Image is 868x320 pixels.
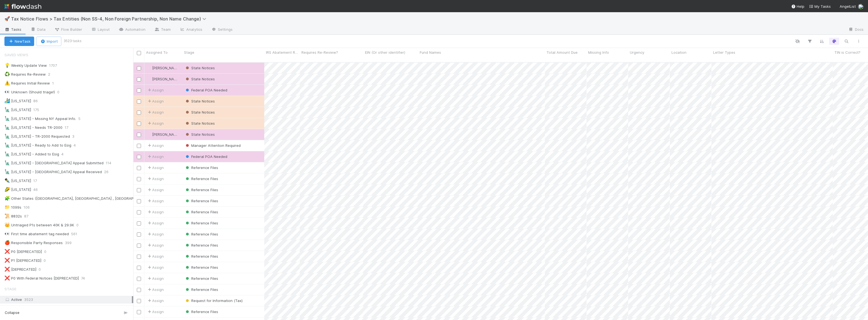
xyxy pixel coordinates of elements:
div: Federal POA Needed [185,87,227,93]
div: State Notices [185,98,215,104]
div: [US_STATE] - TR-2000 Requested [4,133,70,140]
div: [US_STATE] - Ready to Add to Esig [4,142,71,149]
span: Reference Files [185,276,218,281]
span: State Notices [185,132,215,137]
input: Toggle Row Selected [137,155,141,159]
span: Assign [147,87,164,93]
div: Assign [147,276,164,281]
div: [US_STATE] - Needs TR-2000 [4,124,62,131]
input: Toggle Row Selected [137,177,141,181]
div: Manager Attention Required [185,143,241,148]
span: 0 [31,305,33,312]
span: State Notices [185,121,215,126]
input: Toggle Row Selected [137,232,141,237]
span: [PERSON_NAME] [152,66,180,70]
span: Assign [147,254,164,259]
span: Assign [147,265,164,270]
div: P0 [DEPRECATED] [4,248,42,255]
a: Settings [207,25,237,34]
div: Assign [147,220,164,226]
div: [US_STATE] - Added to Esig [4,151,59,158]
span: TIN is Correct? [834,50,861,55]
span: 0 [76,222,84,229]
div: Assign [147,109,164,115]
span: State Notices [185,110,215,114]
span: Reference Files [185,188,218,192]
span: ⚠️ [4,81,10,85]
span: 🗽 [4,134,10,139]
span: 46 [33,186,43,193]
input: Toggle Row Selected [137,144,141,148]
div: Reference Files [185,242,218,248]
span: Assigned To [146,50,168,55]
span: Reference Files [185,265,218,270]
span: Saved Views [4,49,28,60]
div: Reference Files [185,231,218,237]
span: 👑 [4,222,10,227]
span: 1 [52,80,59,87]
span: Reference Files [185,243,218,247]
div: Assign [147,121,164,126]
span: 📁 [4,205,10,209]
span: Missing Info [588,50,609,55]
div: Help [791,4,804,9]
span: Assign [147,165,164,170]
input: Toggle Row Selected [137,299,141,303]
div: [US_STATE] [4,177,31,184]
input: Toggle All Rows Selected [137,51,141,55]
span: Collapse [5,310,19,315]
span: 🗽 [4,107,10,112]
span: Stage [4,283,16,295]
a: My Tasks [809,4,831,9]
div: Active [4,296,132,303]
span: 🗽 [4,143,10,147]
span: 561 [71,231,83,237]
div: [US_STATE] - [GEOGRAPHIC_DATA] Appeal Submitted [4,160,104,167]
span: 🧩 [4,196,10,201]
div: Reference Files [185,165,218,170]
input: Toggle Row Selected [137,255,141,259]
span: 2 [48,71,56,78]
div: Weekly Update View [4,62,47,69]
a: Data [26,25,50,34]
span: Assign [147,287,164,292]
input: Toggle Row Selected [137,310,141,314]
span: 1707 [49,62,62,69]
span: Reference Files [185,287,218,292]
a: Analytics [175,25,207,34]
span: Requires Re-Review? [301,50,338,55]
input: Toggle Row Selected [137,199,141,203]
a: Flow Builder [50,25,87,34]
span: Federal POA Needed [185,88,227,92]
span: 4 [74,142,81,149]
div: Responsible Party Responses [4,239,63,246]
div: 1099s [4,204,21,211]
span: IRS Abatement Requested & Pending [266,50,298,55]
span: Assign [147,298,164,303]
span: 💡 [4,63,10,68]
input: Toggle Row Selected [137,210,141,214]
div: Assign [147,98,164,104]
div: Assign [147,143,164,148]
span: 86 [33,98,43,104]
span: State Notices [185,77,215,81]
span: Assign [147,309,164,314]
div: Assign [147,209,164,215]
span: 399 [65,239,77,246]
span: Urgency [630,50,644,55]
span: 0 [44,257,51,264]
img: avatar_e41e7ae5-e7d9-4d8d-9f56-31b0d7a2f4fd.png [147,77,151,81]
span: 🗽 [4,116,10,121]
span: ❌ [4,258,10,263]
span: AngelList [840,4,856,9]
span: Federal POA Needed [185,154,227,159]
span: Assign [147,176,164,181]
span: ❌ [4,249,10,254]
span: 4 [61,151,69,158]
button: Import [36,37,61,46]
div: Unknown (Should triage!) [4,89,55,96]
